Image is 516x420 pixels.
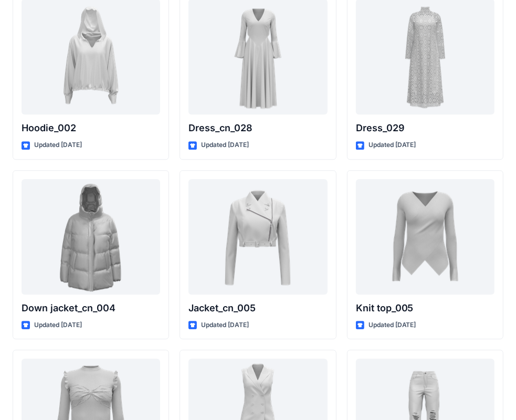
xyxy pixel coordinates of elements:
a: Jacket_cn_005 [188,179,327,295]
p: Updated [DATE] [368,320,416,331]
a: Down jacket_cn_004 [22,179,160,295]
a: Knit top_005 [356,179,494,295]
p: Knit top_005 [356,301,494,316]
p: Updated [DATE] [368,140,416,151]
p: Dress_cn_028 [188,121,327,135]
p: Hoodie_002 [22,121,160,135]
p: Dress_029 [356,121,494,135]
p: Updated [DATE] [201,140,249,151]
p: Jacket_cn_005 [188,301,327,316]
p: Updated [DATE] [34,140,82,151]
p: Updated [DATE] [34,320,82,331]
p: Updated [DATE] [201,320,249,331]
p: Down jacket_cn_004 [22,301,160,316]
